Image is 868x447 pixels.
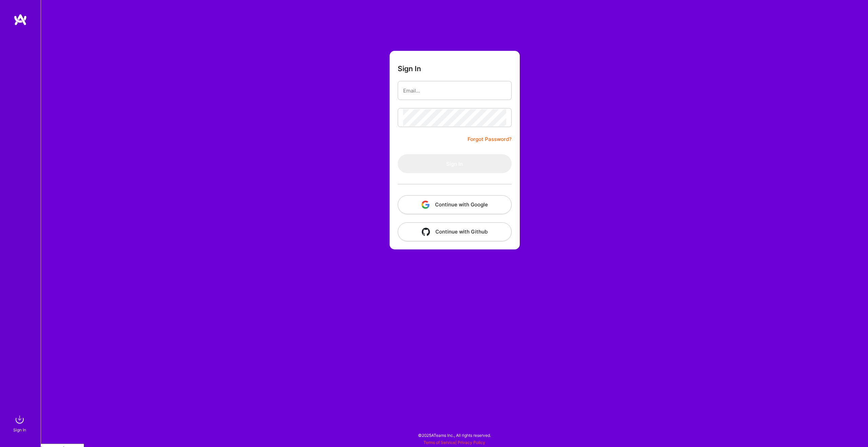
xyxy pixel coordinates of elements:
[403,82,506,99] input: Email...
[422,228,430,236] img: icon
[13,426,26,433] div: Sign In
[398,222,512,241] button: Continue with Github
[14,14,27,26] img: logo
[398,64,421,73] h3: Sign In
[41,427,868,444] div: © 2025 ATeams Inc., All rights reserved.
[13,413,26,426] img: sign in
[468,135,512,143] a: Forgot Password?
[14,413,26,433] a: sign inSign In
[423,440,485,445] span: |
[423,440,455,445] a: Terms of Service
[398,154,512,173] button: Sign In
[458,440,485,445] a: Privacy Policy
[421,201,430,209] img: icon
[398,195,512,214] button: Continue with Google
